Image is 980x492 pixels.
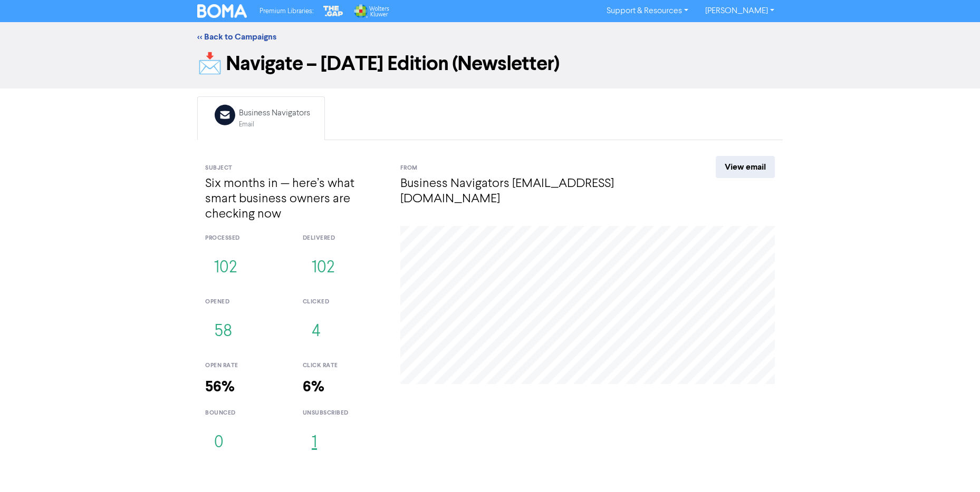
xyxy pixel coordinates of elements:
div: click rate [303,361,385,370]
h4: Six months in — here’s what smart business owners are checking now [205,176,385,222]
button: 4 [303,314,330,349]
iframe: Chat Widget [927,441,980,492]
div: clicked [303,298,385,307]
img: BOMA Logo [197,4,247,18]
div: bounced [205,409,287,418]
a: View email [716,156,775,178]
img: The Gap [322,4,345,18]
button: 102 [205,251,246,286]
a: << Back to Campaigns [197,32,276,42]
div: Subject [205,164,385,173]
strong: 6% [303,378,324,396]
a: Support & Resources [598,3,697,19]
div: Email [239,120,310,130]
a: [PERSON_NAME] [697,3,783,19]
button: 102 [303,251,343,286]
div: unsubscribed [303,409,385,418]
div: opened [205,298,287,307]
strong: 56% [205,378,235,396]
div: delivered [303,234,385,243]
div: Business Navigators [239,107,310,120]
button: 0 [205,426,233,460]
img: Wolters Kluwer [353,4,389,18]
button: 1 [303,426,326,460]
div: open rate [205,361,287,370]
button: 58 [205,314,241,349]
div: processed [205,234,287,243]
h1: 📩 Navigate – [DATE] Edition (Newsletter) [197,52,783,76]
span: Premium Libraries: [260,8,313,15]
div: From [400,164,677,173]
h4: Business Navigators [EMAIL_ADDRESS][DOMAIN_NAME] [400,176,677,207]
